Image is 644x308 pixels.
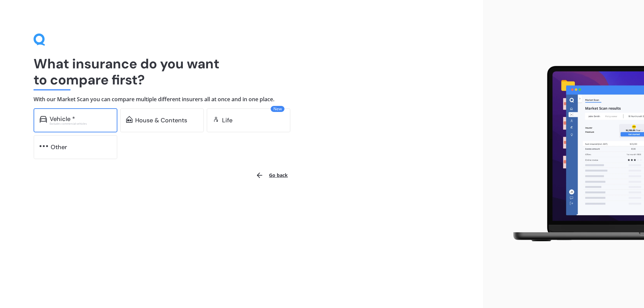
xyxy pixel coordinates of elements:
[126,116,132,123] img: home-and-contents.b802091223b8502ef2dd.svg
[40,116,47,123] img: car.f15378c7a67c060ca3f3.svg
[252,167,292,183] button: Go back
[135,117,187,124] div: House & Contents
[34,96,449,103] h4: With our Market Scan you can compare multiple different insurers all at once and in one place.
[222,117,232,124] div: Life
[213,116,219,123] img: life.f720d6a2d7cdcd3ad642.svg
[40,143,48,149] img: other.81dba5aafe580aa69f38.svg
[503,62,644,246] img: laptop.webp
[50,116,75,122] div: Vehicle *
[50,122,111,125] div: Excludes commercial vehicles
[51,144,67,150] div: Other
[34,56,449,88] h1: What insurance do you want to compare first?
[271,106,284,112] span: New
